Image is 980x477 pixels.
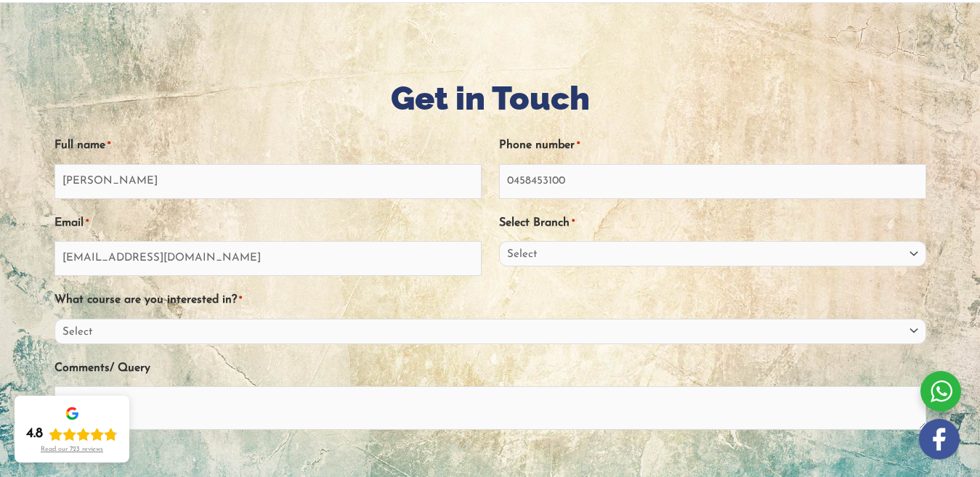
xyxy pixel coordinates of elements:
[919,419,960,460] img: white-facebook.png
[499,134,580,158] label: Phone number
[54,76,926,121] h1: Get in Touch
[54,211,89,235] label: Email
[41,446,103,454] div: Read our 723 reviews
[26,425,118,443] div: Rating: 4.8 out of 5
[54,134,110,158] label: Full name
[54,288,242,312] label: What course are you interested in?
[26,425,43,443] div: 4.8
[499,211,575,235] label: Select Branch
[54,356,150,380] label: Comments/ Query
